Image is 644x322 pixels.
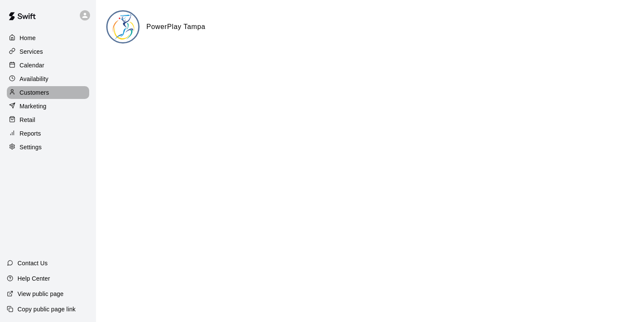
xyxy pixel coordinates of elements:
p: Help Center [17,274,50,283]
p: Copy public page link [17,305,76,313]
p: Reports [20,129,41,138]
a: Home [7,32,89,44]
a: Retail [7,113,89,126]
p: Customers [20,88,49,97]
p: Availability [20,75,49,83]
a: Services [7,45,89,58]
a: Availability [7,73,89,85]
img: PowerPlay Tampa logo [108,12,140,44]
a: Reports [7,127,89,140]
p: Home [20,34,36,42]
h6: PowerPlay Tampa [146,21,205,32]
p: Calendar [20,61,44,70]
a: Marketing [7,100,89,113]
p: Contact Us [17,259,48,267]
a: Customers [7,86,89,99]
p: Services [20,47,43,56]
a: Settings [7,141,89,154]
p: Marketing [20,102,47,110]
p: Retail [20,116,35,124]
p: Settings [20,143,42,151]
a: Calendar [7,59,89,72]
p: View public page [17,290,64,298]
